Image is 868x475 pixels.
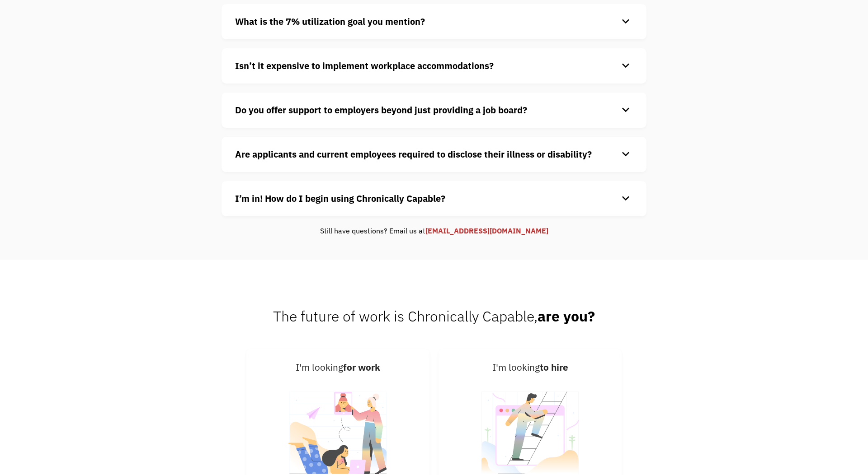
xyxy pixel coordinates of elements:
[425,226,548,235] a: [EMAIL_ADDRESS][DOMAIN_NAME]
[618,59,633,73] div: keyboard_arrow_down
[450,360,610,375] div: I'm looking
[235,104,527,116] strong: Do you offer support to employers beyond just providing a job board?
[222,225,646,236] div: Still have questions? Email us at
[618,103,633,117] div: keyboard_arrow_down
[235,148,592,160] strong: Are applicants and current employees required to disclose their illness or disability?
[235,192,445,205] strong: I’m in! How do I begin using Chronically Capable?
[258,360,418,375] div: I'm looking
[540,361,568,373] strong: to hire
[235,60,494,72] strong: Isn’t it expensive to implement workplace accommodations?
[618,15,633,28] div: keyboard_arrow_down
[235,15,425,28] strong: What is the 7% utilization goal you mention?
[538,307,595,326] strong: are you?
[273,307,595,326] span: The future of work is Chronically Capable,
[618,192,633,205] div: keyboard_arrow_down
[343,361,380,373] strong: for work
[618,148,633,161] div: keyboard_arrow_down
